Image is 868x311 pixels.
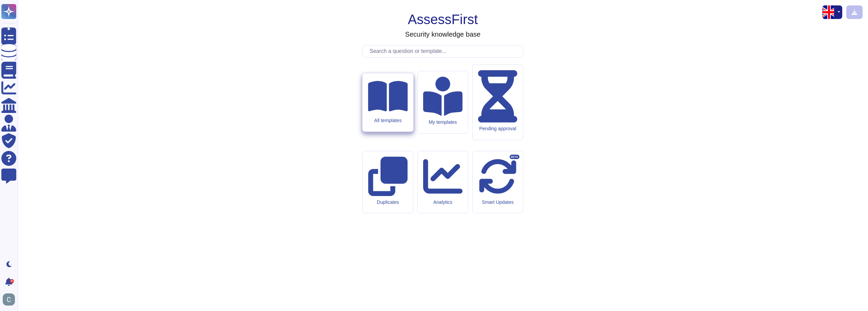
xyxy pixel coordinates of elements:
[408,11,478,27] h1: AssessFirst
[423,199,462,205] div: Analytics
[478,199,517,205] div: Smart Updates
[366,45,523,57] input: Search a question or template...
[368,117,408,123] div: All templates
[510,155,519,159] div: BETA
[478,126,517,132] div: Pending approval
[3,293,15,306] img: user
[405,30,480,38] h3: Security knowledge base
[368,199,408,205] div: Duplicates
[822,5,836,19] img: en
[10,279,14,283] div: 9+
[1,292,20,307] button: user
[423,119,462,125] div: My templates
